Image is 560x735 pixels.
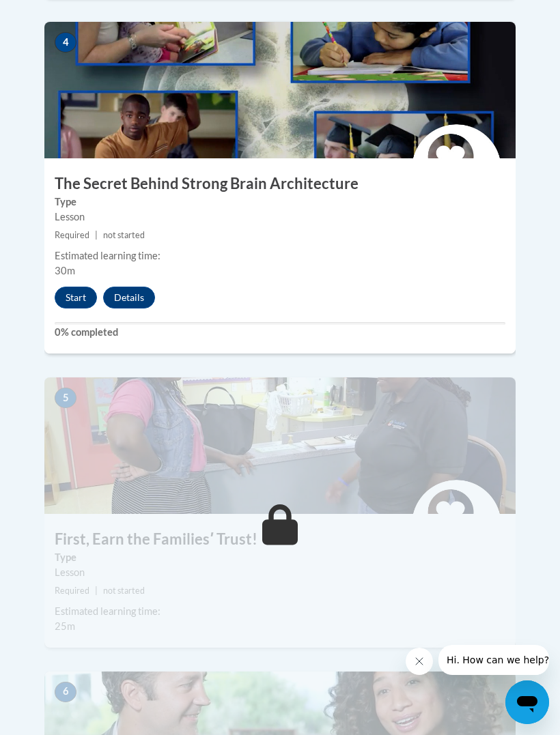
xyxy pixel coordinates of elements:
span: | [95,586,98,596]
img: Course Image [44,22,516,158]
label: 0% completed [55,325,505,340]
span: not started [103,586,145,596]
span: Required [55,586,89,596]
div: Lesson [55,565,505,580]
span: 25m [55,620,75,632]
div: Estimated learning time: [55,248,505,263]
iframe: Button to launch messaging window [505,680,549,724]
label: Type [55,550,505,565]
span: 5 [55,388,76,408]
h3: The Secret Behind Strong Brain Architecture [44,173,516,194]
span: Required [55,230,89,240]
span: | [95,230,98,240]
button: Details [103,287,155,308]
h3: First, Earn the Familiesʹ Trust! [44,529,516,550]
span: not started [103,230,145,240]
iframe: Message from company [438,645,549,675]
span: 4 [55,32,76,53]
span: 6 [55,682,76,702]
button: Start [55,287,97,308]
div: Estimated learning time: [55,604,505,619]
img: Course Image [44,377,516,514]
div: Lesson [55,210,505,225]
span: 30m [55,265,75,276]
label: Type [55,194,505,210]
iframe: Close message [406,648,433,675]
